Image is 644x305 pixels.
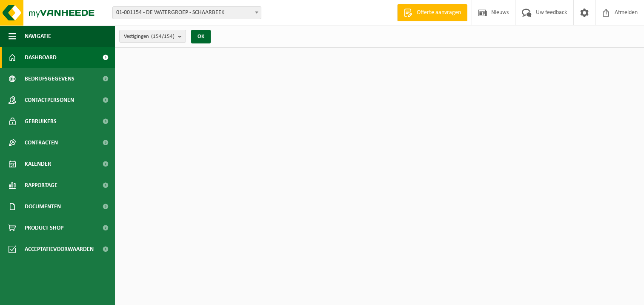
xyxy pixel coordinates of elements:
span: Kalender [25,153,51,175]
span: Bedrijfsgegevens [25,68,74,89]
span: Contactpersonen [25,89,74,111]
span: Dashboard [25,47,57,68]
span: 01-001154 - DE WATERGROEP - SCHAARBEEK [112,6,261,19]
span: 01-001154 - DE WATERGROEP - SCHAARBEEK [113,7,261,19]
span: Documenten [25,196,61,217]
span: Product Shop [25,217,63,239]
button: OK [191,30,211,43]
span: Rapportage [25,175,57,196]
count: (154/154) [151,34,175,39]
span: Acceptatievoorwaarden [25,239,94,260]
a: Offerte aanvragen [397,4,467,21]
span: Vestigingen [124,30,175,43]
span: Offerte aanvragen [415,9,463,17]
span: Gebruikers [25,111,57,132]
button: Vestigingen(154/154) [119,30,186,43]
span: Contracten [25,132,58,153]
span: Navigatie [25,26,51,47]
